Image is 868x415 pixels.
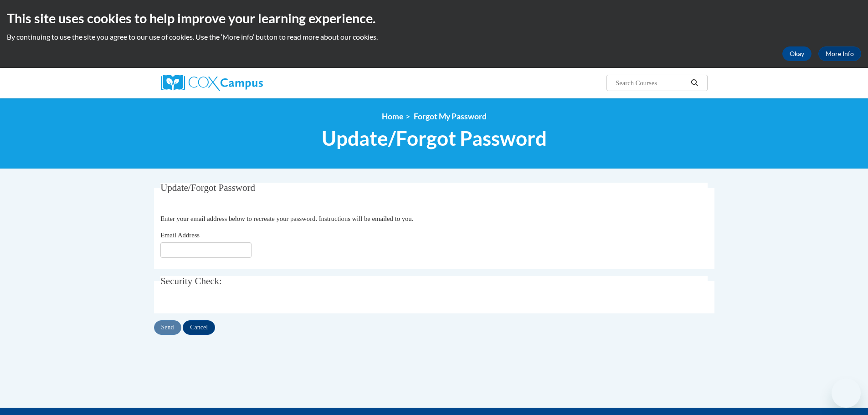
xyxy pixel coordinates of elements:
input: Search Courses [615,77,688,88]
a: Cox Campus [161,75,334,91]
h2: This site uses cookies to help improve your learning experience. [7,9,861,27]
a: Home [382,112,403,121]
span: Update/Forgot Password [322,126,547,150]
input: Email [160,242,252,258]
span: Security Check: [160,276,222,287]
button: Okay [782,46,812,61]
button: Search [688,77,701,88]
img: Cox Campus [161,75,263,91]
span: Update/Forgot Password [160,182,255,193]
span: Enter your email address below to recreate your password. Instructions will be emailed to you. [160,215,413,222]
iframe: Button to launch messaging window [832,379,861,408]
span: Email Address [160,231,200,239]
p: By continuing to use the site you agree to our use of cookies. Use the ‘More info’ button to read... [7,32,861,42]
span: Forgot My Password [414,112,487,121]
input: Cancel [183,320,215,335]
a: More Info [818,46,861,61]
